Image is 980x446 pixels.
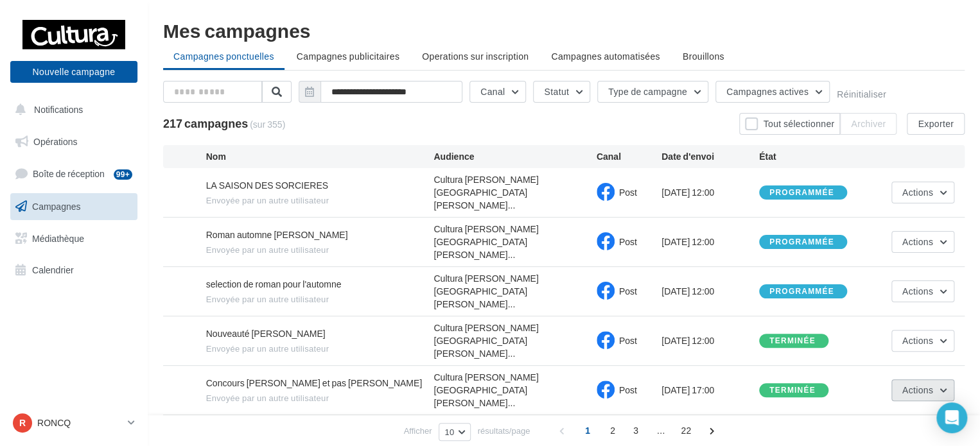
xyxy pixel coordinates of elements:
a: R RONCQ [10,411,137,435]
span: Envoyée par un autre utilisateur [206,244,434,256]
span: Roman automne pauline [206,229,348,240]
span: R [19,416,26,429]
span: Envoyée par un autre utilisateur [206,343,434,355]
span: Actions [902,286,933,296]
button: Nouvelle campagne [10,61,137,83]
span: Afficher [404,425,432,437]
button: Actions [891,182,954,203]
div: État [759,150,857,163]
button: Canal [469,81,526,103]
span: Post [619,187,637,198]
div: programmée [769,238,834,246]
span: Notifications [34,104,83,115]
span: Campagnes publicitaires [297,51,399,62]
span: Campagnes automatisées [551,51,660,62]
span: Cultura [PERSON_NAME][GEOGRAPHIC_DATA][PERSON_NAME]... [433,223,596,261]
span: Actions [902,384,933,395]
button: Actions [891,280,954,302]
button: Tout sélectionner [739,113,840,135]
div: Mes campagnes [163,21,965,40]
button: Actions [891,231,954,253]
div: Open Intercom Messenger [936,402,967,433]
div: terminée [769,386,816,395]
span: Campagnes actives [726,86,809,97]
div: Nom [206,150,434,163]
span: Post [619,335,637,346]
a: Médiathèque [8,225,140,252]
p: RONCQ [37,416,123,429]
div: [DATE] 12:00 [661,186,759,199]
a: Boîte de réception99+ [8,160,140,187]
span: 10 [444,427,454,437]
span: Operations sur inscription [422,51,529,62]
div: [DATE] 17:00 [661,384,759,397]
span: Campagnes [32,201,81,212]
span: 2 [602,420,623,441]
span: Brouillons [683,51,724,62]
button: Exporter [907,113,965,135]
button: Campagnes actives [715,81,830,103]
div: programmée [769,189,834,197]
span: Actions [902,187,933,198]
span: Envoyée par un autre utilisateur [206,393,434,404]
span: 3 [626,420,646,441]
span: Cultura [PERSON_NAME][GEOGRAPHIC_DATA][PERSON_NAME]... [433,173,596,212]
button: Actions [891,379,954,401]
span: Médiathèque [32,232,84,243]
span: Nouveauté Maud Ankaoua [206,328,326,339]
span: Calendrier [32,264,74,275]
span: Actions [902,335,933,346]
button: Type de campagne [597,81,708,103]
span: 1 [577,420,598,441]
div: [DATE] 12:00 [661,285,759,298]
button: Réinitialiser [837,89,886,99]
span: résultats/page [478,425,530,437]
span: selection de roman pour l'automne [206,279,342,289]
span: Cultura [PERSON_NAME][GEOGRAPHIC_DATA][PERSON_NAME]... [433,272,596,311]
span: Opérations [33,136,77,147]
span: Concours Zaho et pas Zazie [206,377,422,388]
div: Audience [433,150,596,163]
div: [DATE] 12:00 [661,236,759,248]
a: Calendrier [8,257,140,284]
span: Envoyée par un autre utilisateur [206,195,434,207]
span: Envoyée par un autre utilisateur [206,294,434,305]
button: 10 [439,423,470,441]
span: Cultura [PERSON_NAME][GEOGRAPHIC_DATA][PERSON_NAME]... [433,371,596,409]
button: Notifications [8,96,135,123]
div: programmée [769,287,834,296]
span: 217 campagnes [163,116,248,130]
a: Campagnes [8,193,140,220]
button: Archiver [840,113,897,135]
div: Date d'envoi [661,150,759,163]
div: [DATE] 12:00 [661,334,759,347]
span: Cultura [PERSON_NAME][GEOGRAPHIC_DATA][PERSON_NAME]... [433,322,596,360]
span: Post [619,384,637,395]
span: Actions [902,236,933,247]
span: 22 [676,420,696,441]
span: ... [651,420,671,441]
a: Opérations [8,128,140,155]
button: Statut [533,81,590,103]
button: Actions [891,330,954,352]
div: 99+ [114,169,132,180]
span: (sur 355) [250,118,285,131]
span: Post [619,236,637,247]
span: Post [619,286,637,296]
span: LA SAISON DES SORCIERES [206,180,328,191]
div: terminée [769,337,816,345]
span: Boîte de réception [33,168,105,179]
div: Canal [597,150,661,163]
